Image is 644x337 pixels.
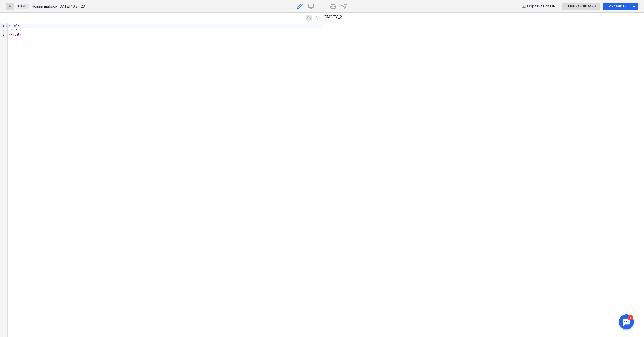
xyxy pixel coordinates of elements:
button: Обратная связь [520,3,558,10]
span: Обратная связь [527,4,555,8]
span: > [18,24,19,28]
span: < [9,24,10,28]
span: Сохранить [607,4,626,8]
span: Сменить дизайн [566,4,596,8]
button: Сохранить [603,3,630,10]
span: html [10,24,18,28]
span: HTML [18,4,27,8]
iframe: preview [322,13,644,337]
span: > [20,33,21,36]
span: Fold line [5,24,7,28]
button: Сменить дизайн [562,3,600,10]
span: </ [9,33,12,36]
div: Новый шаблон [DATE] 16:24:23 [32,5,85,8]
div: EMPTY_2 [8,28,322,32]
span: html [12,33,20,36]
